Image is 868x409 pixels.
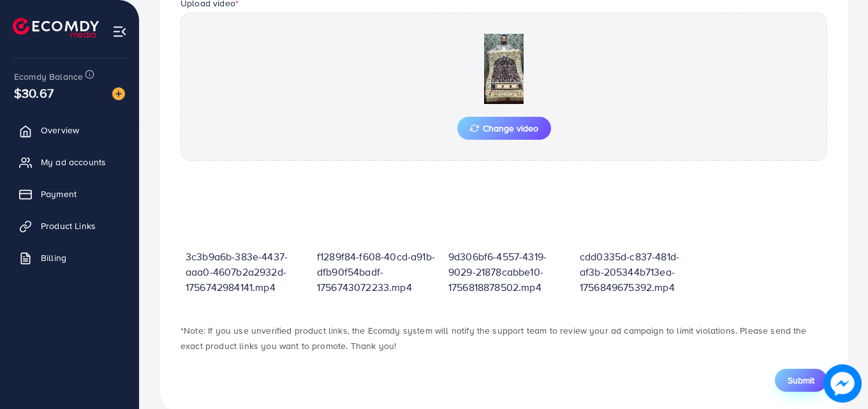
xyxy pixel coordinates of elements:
a: Product Links [10,213,129,239]
a: Payment [10,181,129,207]
span: Overview [41,124,79,137]
span: Product Links [41,219,96,232]
img: menu [112,24,127,39]
span: $30.67 [14,84,54,102]
span: Billing [41,251,66,264]
img: image [112,87,125,100]
img: logo [13,18,99,38]
span: Ecomdy Balance [14,70,83,83]
img: image [823,364,862,403]
p: 9d306bf6-4557-4319-9029-21878cabbe10-1756818878502.mp4 [448,249,570,295]
a: My ad accounts [10,149,129,175]
span: Payment [41,188,77,200]
button: Submit [775,369,827,392]
a: Overview [10,117,129,143]
span: Change video [470,124,538,133]
button: Change video [457,117,551,140]
p: 3c3b9a6b-383e-4437-aaa0-4607b2a2932d-1756742984141.mp4 [186,249,307,295]
span: Submit [788,374,814,387]
p: f1289f84-f608-40cd-a91b-dfb90f54badf-1756743072233.mp4 [317,249,438,295]
img: Preview Image [440,34,568,104]
p: cdd0335d-c837-481d-af3b-205344b713ea-1756849675392.mp4 [580,249,701,295]
a: Billing [10,245,129,271]
p: *Note: If you use unverified product links, the Ecomdy system will notify the support team to rev... [180,323,827,353]
span: My ad accounts [41,156,106,168]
